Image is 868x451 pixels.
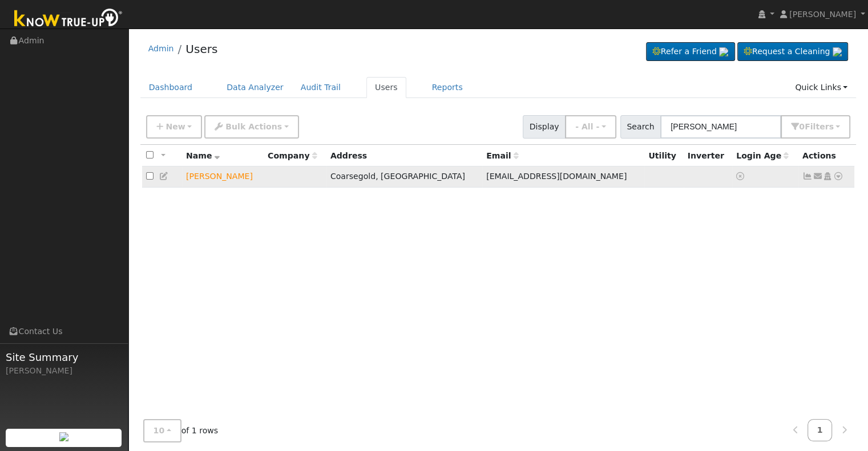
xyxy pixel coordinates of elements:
[6,350,122,365] span: Site Summary
[737,42,848,62] a: Request a Cleaning
[186,151,220,160] span: Name
[786,77,856,98] a: Quick Links
[822,172,833,181] a: Login As
[802,150,850,162] div: Actions
[159,172,169,181] a: Edit User
[833,170,843,182] a: Other actions
[143,419,219,442] span: of 1 rows
[6,365,122,377] div: [PERSON_NAME]
[146,115,203,139] button: New
[833,47,842,56] img: retrieve
[140,77,201,98] a: Dashboard
[182,166,264,188] td: Lead
[648,150,679,162] div: Utility
[366,77,406,98] a: Users
[204,115,298,139] button: Bulk Actions
[805,122,834,131] span: Filter
[789,10,856,19] span: [PERSON_NAME]
[808,419,833,441] a: 1
[486,151,518,160] span: Email
[736,172,746,181] a: No login access
[736,151,789,160] span: Days since last login
[523,115,566,139] span: Display
[154,426,165,435] span: 10
[185,42,217,56] a: Users
[620,115,661,139] span: Search
[660,115,781,139] input: Search
[330,150,478,162] div: Address
[143,419,181,442] button: 10
[719,47,728,56] img: retrieve
[9,6,128,32] img: Know True-Up
[423,77,471,98] a: Reports
[565,115,616,139] button: - All -
[813,170,823,182] a: kristicasey@sti.net
[781,115,850,139] button: 0Filters
[148,44,174,53] a: Admin
[218,77,292,98] a: Data Analyzer
[225,122,282,131] span: Bulk Actions
[268,151,317,160] span: Company name
[59,432,68,441] img: retrieve
[165,122,185,131] span: New
[688,150,728,162] div: Inverter
[326,166,482,188] td: Coarsegold, [GEOGRAPHIC_DATA]
[829,122,833,131] span: s
[646,42,735,62] a: Refer a Friend
[292,77,349,98] a: Audit Trail
[802,172,813,181] a: Not connected
[486,172,627,181] span: [EMAIL_ADDRESS][DOMAIN_NAME]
